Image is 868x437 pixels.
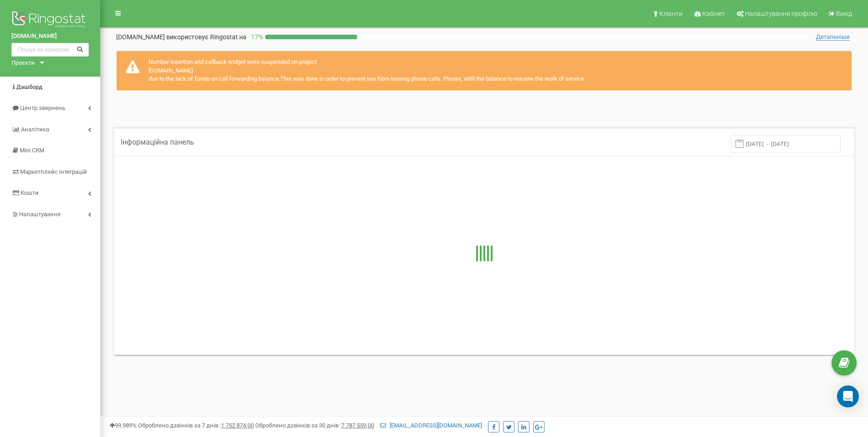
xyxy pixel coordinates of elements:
[138,422,254,429] span: Оброблено дзвінків за 7 днів :
[221,422,254,429] u: 1 752 874,00
[255,422,374,429] span: Оброблено дзвінків за 30 днів :
[166,33,247,41] span: використовує Ringostat на
[247,32,265,42] p: 17 %
[816,33,850,41] span: Детальніше
[659,10,683,17] span: Клієнти
[19,211,61,218] span: Налаштування
[11,9,89,32] img: Ringostat logo
[702,10,725,17] span: Кабінет
[11,43,89,57] input: Пошук за номером
[121,138,194,146] span: Інформаційна панель
[21,126,49,133] span: Аналiтика
[11,32,89,41] a: [DOMAIN_NAME]
[16,83,42,90] span: Дашборд
[20,104,65,111] span: Центр звернень
[380,422,482,429] a: [EMAIL_ADDRESS][DOMAIN_NAME]
[20,168,87,175] span: Маркетплейс інтеграцій
[21,189,39,196] span: Кошти
[341,422,374,429] u: 7 787 559,00
[116,32,247,42] p: [DOMAIN_NAME]
[11,59,35,68] div: Проєкти
[837,385,859,407] div: Open Intercom Messenger
[745,10,817,17] span: Налаштування профілю
[836,10,852,17] span: Вихід
[109,422,137,429] span: 99,989%
[116,51,852,91] div: Number insertion and callback widget were suspended on project [DOMAIN_NAME] due to the lack of f...
[20,147,44,154] span: Mini CRM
